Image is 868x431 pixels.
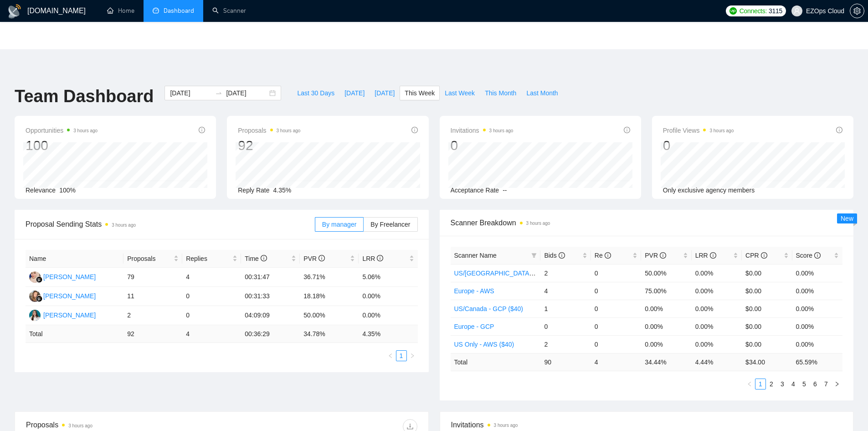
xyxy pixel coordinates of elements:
span: info-circle [660,252,666,259]
td: 50.00% [641,264,691,282]
a: 5 [799,379,809,389]
iframe: Intercom live chat [837,400,859,422]
a: 6 [810,379,820,389]
img: TA [29,310,41,321]
td: 90 [540,353,591,371]
li: Previous Page [385,350,396,361]
time: 3 hours ago [526,221,550,226]
td: 0.00% [792,300,842,317]
td: $0.00 [742,300,792,317]
a: 2 [766,379,776,389]
td: 18.18% [300,287,359,306]
a: AJ[PERSON_NAME] [29,273,96,280]
td: 2 [540,335,591,353]
span: Proposals [238,125,300,136]
li: Next Page [832,379,842,389]
a: Europe - GCP [454,323,494,330]
div: 0 [451,137,514,154]
span: Only exclusive agency members [663,187,755,194]
button: [DATE] [339,86,370,100]
li: Previous Page [744,379,755,389]
td: 0.00% [792,335,842,353]
span: PVR [645,252,666,259]
td: $ 34.00 [742,353,792,371]
span: download [403,423,417,430]
span: Opportunities [26,125,98,136]
span: left [747,381,752,387]
td: 4 [540,282,591,300]
td: 0 [591,317,641,335]
time: 3 hours ago [709,128,734,133]
td: 0 [591,335,641,353]
time: 3 hours ago [494,423,518,428]
a: US/Canada - GCP ($40) [454,305,523,312]
td: 1 [540,300,591,317]
a: 3 [777,379,787,389]
span: [DATE] [344,88,365,98]
span: Proposal Sending Stats [26,218,315,230]
a: 7 [821,379,831,389]
td: 0 [591,300,641,317]
span: to [215,89,222,97]
td: 4.44 % [692,353,742,371]
a: US Only - AWS ($40) [454,341,514,348]
td: 0.00% [692,264,742,282]
span: info-circle [710,252,716,259]
span: LRR [695,252,716,259]
th: Name [26,250,123,268]
td: $0.00 [742,335,792,353]
button: Last Month [521,86,563,100]
td: 4 [182,268,241,287]
td: 4 [182,325,241,343]
span: 100% [59,187,76,194]
li: 6 [810,379,821,389]
a: TA[PERSON_NAME] [29,311,96,318]
li: 3 [777,379,788,389]
button: right [407,350,418,361]
span: Acceptance Rate [451,187,499,194]
span: LRR [362,255,383,262]
td: 2 [123,306,182,325]
span: -- [503,187,507,194]
td: 75.00% [641,282,691,300]
time: 3 hours ago [68,423,92,428]
th: Proposals [123,250,182,268]
span: Last 30 Days [297,88,334,98]
span: CPR [745,252,767,259]
input: End date [226,88,267,98]
span: Last Month [526,88,558,98]
a: 1 [396,351,406,361]
span: Replies [186,254,231,264]
div: [PERSON_NAME] [43,310,96,320]
button: This Month [480,86,521,100]
td: 0.00% [792,264,842,282]
td: 04:09:09 [241,306,300,325]
span: New [841,215,853,222]
td: 4.35 % [359,325,417,343]
span: info-circle [624,127,630,133]
td: 2 [540,264,591,282]
img: NK [29,291,41,302]
span: 4.35% [273,187,292,194]
span: info-circle [411,127,418,133]
img: gigradar-bm.png [36,296,42,302]
div: 100 [26,137,98,154]
span: filter [531,253,537,258]
span: By manager [322,221,356,228]
span: Invitations [451,125,514,136]
td: 79 [123,268,182,287]
span: [DATE] [375,88,395,98]
span: right [410,353,415,358]
span: info-circle [605,252,611,259]
span: By Freelancer [370,221,410,228]
td: 0.00% [792,317,842,335]
li: Next Page [407,350,418,361]
td: 50.00% [300,306,359,325]
span: info-circle [836,127,842,133]
img: gigradar-bm.png [36,276,42,283]
li: 1 [755,379,766,389]
span: This Week [405,88,435,98]
td: 0 [591,282,641,300]
div: 92 [238,137,300,154]
span: Scanner Breakdown [451,217,843,228]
